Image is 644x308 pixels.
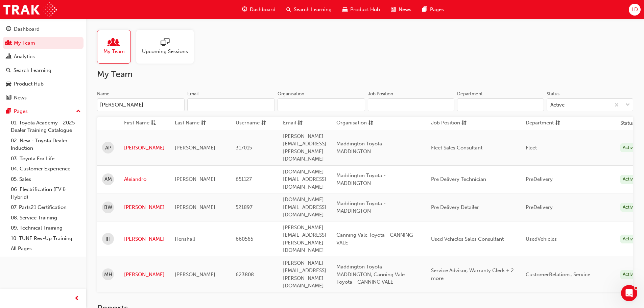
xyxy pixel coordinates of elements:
[620,203,638,212] div: Active
[242,5,247,14] span: guage-icon
[422,5,427,14] span: pages-icon
[283,224,326,254] span: [PERSON_NAME][EMAIL_ADDRESS][PERSON_NAME][DOMAIN_NAME]
[8,233,84,244] a: 10. TUNE Rev-Up Training
[6,54,11,60] span: chart-icon
[8,243,84,254] a: All Pages
[431,204,479,210] span: Pre Delivery Detailer
[6,68,11,74] span: search-icon
[8,202,84,213] a: 07. Parts21 Certification
[461,119,467,127] span: sorting-icon
[283,119,320,127] button: Emailsorting-icon
[336,200,386,214] span: Maddington Toyota - MADDINGTON
[105,235,111,243] span: IH
[350,6,380,14] span: Product Hub
[236,236,253,242] span: 660565
[550,101,565,109] div: Active
[3,105,84,118] button: Pages
[3,2,57,17] img: Trak
[368,98,454,111] input: Job Position
[236,271,254,278] span: 623808
[237,3,281,17] a: guage-iconDashboard
[110,38,118,48] span: people-icon
[431,236,504,242] span: Used Vehicles Sales Consultant
[283,260,326,289] span: [PERSON_NAME][EMAIL_ADDRESS][PERSON_NAME][DOMAIN_NAME]
[526,236,557,242] span: UsedVehicles
[97,69,633,80] h2: My Team
[3,64,84,77] a: Search Learning
[97,98,185,111] input: Name
[236,119,273,127] button: Usernamesorting-icon
[187,91,199,97] div: Email
[3,37,84,49] a: My Team
[151,119,156,127] span: asc-icon
[336,119,374,127] button: Organisationsorting-icon
[336,141,386,155] span: Maddington Toyota - MADDINGTON
[368,91,393,97] div: Job Position
[631,6,638,14] span: LD
[625,101,630,110] span: down-icon
[555,119,560,127] span: sorting-icon
[8,223,84,233] a: 09. Technical Training
[337,3,385,17] a: car-iconProduct Hub
[175,236,195,242] span: Henshall
[283,169,326,190] span: [DOMAIN_NAME][EMAIL_ADDRESS][DOMAIN_NAME]
[104,204,112,211] span: BW
[278,98,365,111] input: Organisation
[236,145,252,151] span: 317015
[250,6,276,14] span: Dashboard
[336,172,386,186] span: Maddington Toyota - MADDINGTON
[8,213,84,223] a: 08. Service Training
[14,94,27,102] div: News
[3,23,84,35] a: Dashboard
[6,95,11,101] span: news-icon
[136,30,199,64] a: Upcoming Sessions
[526,145,537,151] span: Fleet
[3,22,84,105] button: DashboardMy TeamAnalyticsSearch LearningProduct HubNews
[261,119,266,127] span: sorting-icon
[175,119,212,127] button: Last Namesorting-icon
[547,91,559,97] div: Status
[526,119,563,127] button: Departmentsorting-icon
[6,40,11,46] span: people-icon
[526,271,590,278] span: CustomerRelations, Service
[431,267,514,281] span: Service Advisor, Warranty Clerk + 2 more
[336,264,405,285] span: Maddington Toyota - MADDINGTON, Canning Vale Toyota - CANNING VALE
[620,270,638,279] div: Active
[620,143,638,152] div: Active
[74,294,79,303] span: prev-icon
[175,145,215,151] span: [PERSON_NAME]
[8,136,84,153] a: 02. New - Toyota Dealer Induction
[142,48,188,55] span: Upcoming Sessions
[431,145,482,151] span: Fleet Sales Consultant
[14,80,44,88] div: Product Hub
[201,119,206,127] span: sorting-icon
[8,184,84,202] a: 06. Electrification (EV & Hybrid)
[286,5,291,14] span: search-icon
[297,119,303,127] span: sorting-icon
[368,119,373,127] span: sorting-icon
[342,5,348,14] span: car-icon
[175,119,199,127] span: Last Name
[104,175,112,183] span: AM
[336,232,413,246] span: Canning Vale Toyota - CANNING VALE
[161,38,169,48] span: sessionType_ONLINE_URL-icon
[14,53,35,61] div: Analytics
[8,164,84,174] a: 04. Customer Experience
[430,6,444,14] span: Pages
[399,6,411,14] span: News
[14,67,51,74] div: Search Learning
[97,91,110,97] div: Name
[621,285,637,301] iframe: Intercom live chat
[391,5,396,14] span: news-icon
[526,176,553,182] span: PreDelivery
[124,119,161,127] button: First Nameasc-icon
[526,119,554,127] span: Department
[6,81,11,87] span: car-icon
[124,144,165,152] a: [PERSON_NAME]
[3,92,84,104] a: News
[236,204,253,210] span: 521897
[124,204,165,211] a: [PERSON_NAME]
[431,176,486,182] span: Pre Delivery Technician
[283,196,326,218] span: [DOMAIN_NAME][EMAIL_ADDRESS][DOMAIN_NAME]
